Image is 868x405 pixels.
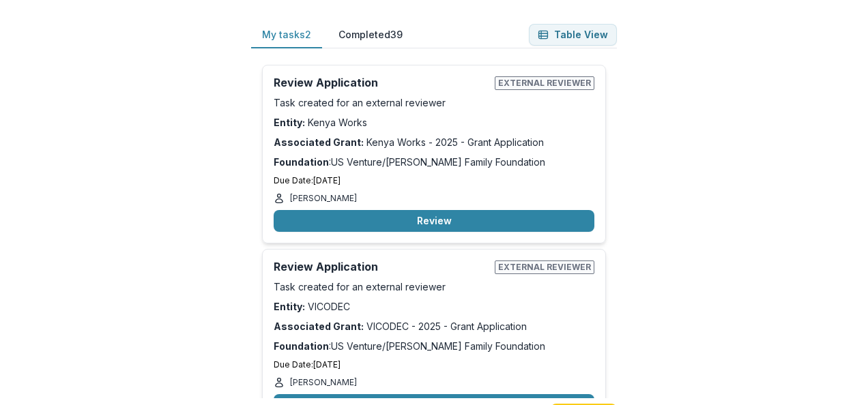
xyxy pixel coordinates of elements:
[274,155,594,169] p: : US Venture/[PERSON_NAME] Family Foundation
[274,156,329,168] strong: Foundation
[274,340,329,352] strong: Foundation
[328,22,414,48] button: Completed 39
[495,76,594,90] span: External reviewer
[290,376,357,389] p: [PERSON_NAME]
[274,260,489,273] h2: Review Application
[274,115,594,130] p: Kenya Works
[274,175,594,187] p: Due Date: [DATE]
[274,339,594,353] p: : US Venture/[PERSON_NAME] Family Foundation
[274,359,594,371] p: Due Date: [DATE]
[529,24,617,46] button: Table View
[274,135,594,149] p: Kenya Works - 2025 - Grant Application
[274,117,305,128] strong: Entity:
[274,136,364,148] strong: Associated Grant:
[274,319,594,333] p: VICODEC - 2025 - Grant Application
[274,280,594,294] p: Task created for an external reviewer
[274,301,305,312] strong: Entity:
[251,22,322,48] button: My tasks 2
[290,192,357,205] p: [PERSON_NAME]
[274,76,489,89] h2: Review Application
[274,299,594,314] p: VICODEC
[274,210,594,232] button: Review
[274,320,364,332] strong: Associated Grant:
[274,95,594,110] p: Task created for an external reviewer
[495,260,594,274] span: External reviewer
